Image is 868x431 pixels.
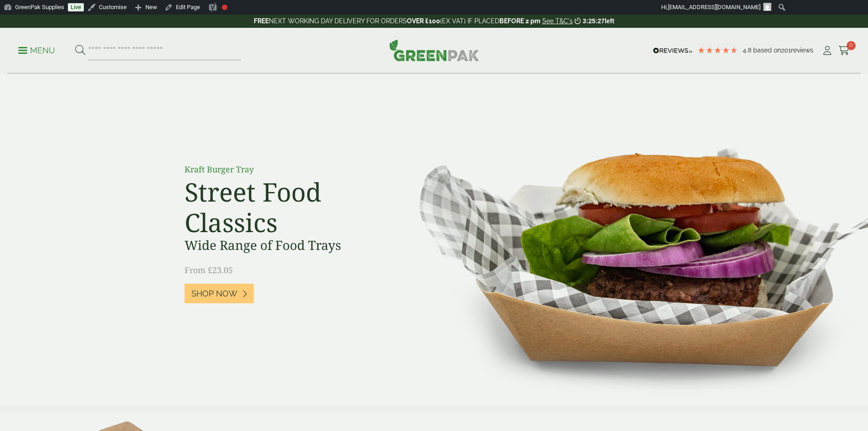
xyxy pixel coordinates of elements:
span: Shop Now [191,289,237,299]
a: Menu [18,45,55,54]
span: [EMAIL_ADDRESS][DOMAIN_NAME] [668,4,760,10]
div: 4.79 Stars [697,46,738,54]
span: Based on [753,47,781,54]
a: See T&C's [542,17,573,25]
span: left [605,17,614,25]
span: reviews [791,47,813,54]
a: 0 [838,44,850,57]
i: My Account [822,46,833,55]
p: Kraft Burger Tray [185,163,390,176]
img: Street Food Classics [390,74,868,405]
i: Cart [838,46,850,55]
h3: Wide Range of Food Trays [185,238,390,253]
img: REVIEWS.io [653,47,693,54]
span: 4.8 [743,47,753,54]
a: Shop Now [185,284,254,303]
span: 201 [781,47,791,54]
span: From £23.05 [185,265,233,275]
strong: BEFORE 2 pm [499,17,540,25]
h2: Street Food Classics [185,177,390,238]
div: Focus keyphrase not set [222,5,227,10]
p: Menu [18,45,55,56]
span: 0 [847,41,856,50]
strong: OVER £100 [407,17,440,25]
strong: FREE [254,17,269,25]
span: 3:25:27 [583,17,605,25]
img: GreenPak Supplies [389,39,479,61]
a: Live [68,3,84,11]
